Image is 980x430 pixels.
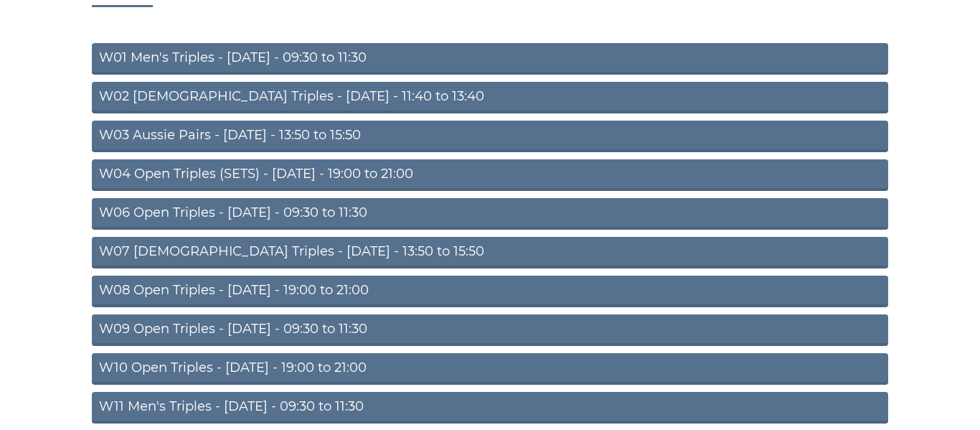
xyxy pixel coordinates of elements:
[92,198,888,230] a: W06 Open Triples - [DATE] - 09:30 to 11:30
[92,82,888,113] a: W02 [DEMOGRAPHIC_DATA] Triples - [DATE] - 11:40 to 13:40
[92,237,888,268] a: W07 [DEMOGRAPHIC_DATA] Triples - [DATE] - 13:50 to 15:50
[92,392,888,424] a: W11 Men's Triples - [DATE] - 09:30 to 11:30
[92,314,888,346] a: W09 Open Triples - [DATE] - 09:30 to 11:30
[92,121,888,152] a: W03 Aussie Pairs - [DATE] - 13:50 to 15:50
[92,276,888,307] a: W08 Open Triples - [DATE] - 19:00 to 21:00
[92,43,888,75] a: W01 Men's Triples - [DATE] - 09:30 to 11:30
[92,159,888,191] a: W04 Open Triples (SETS) - [DATE] - 19:00 to 21:00
[92,353,888,385] a: W10 Open Triples - [DATE] - 19:00 to 21:00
